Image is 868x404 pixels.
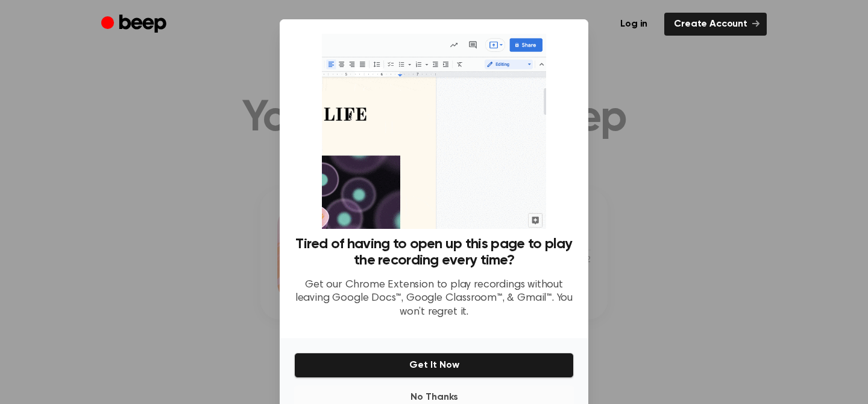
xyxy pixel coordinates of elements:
[664,13,767,36] a: Create Account
[101,13,169,36] a: Beep
[294,353,574,378] button: Get It Now
[322,34,546,229] img: Beep extension in action
[294,278,574,319] p: Get our Chrome Extension to play recordings without leaving Google Docs™, Google Classroom™, & Gm...
[611,13,657,36] a: Log in
[294,236,574,269] h3: Tired of having to open up this page to play the recording every time?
